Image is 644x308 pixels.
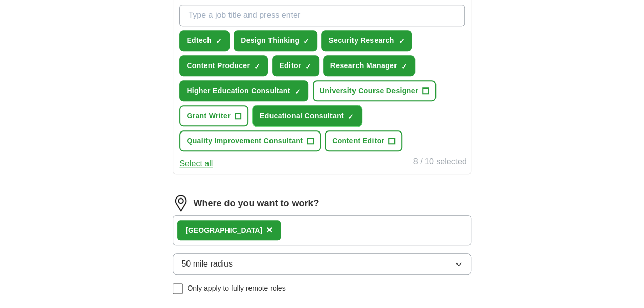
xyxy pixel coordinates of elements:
label: Where do you want to work? [193,196,319,210]
span: University Course Designer [320,85,419,96]
button: Educational Consultant✓ [253,105,362,126]
span: Higher Education Consultant [186,85,290,96]
button: 50 mile radius [173,253,471,275]
button: Research Manager✓ [323,55,415,76]
span: Grant Writer [186,111,231,121]
button: Quality Improvement Consultant [179,130,321,151]
span: ✓ [305,62,311,71]
span: ✓ [295,87,301,96]
span: ✓ [401,62,407,71]
span: 50 mile radius [181,258,233,270]
span: Editor [279,60,301,71]
button: Editor✓ [272,55,319,76]
button: Higher Education Consultant✓ [179,80,308,101]
span: Research Manager [330,60,397,71]
span: Educational Consultant [260,111,344,121]
img: location.png [173,195,189,211]
button: University Course Designer [313,80,437,101]
span: ✓ [254,62,260,71]
span: ✓ [398,37,404,46]
span: Quality Improvement Consultant [186,136,303,146]
span: × [266,224,273,235]
button: Content Editor [325,130,402,151]
input: Type a job title and press enter [179,5,464,26]
span: Content Editor [332,136,384,146]
span: Content Producer [186,60,250,71]
button: Security Research✓ [321,30,412,51]
button: Grant Writer [179,105,248,126]
span: ✓ [303,37,309,46]
button: Select all [179,158,213,170]
button: Design Thinking✓ [234,30,317,51]
span: ✓ [348,113,354,121]
input: Only apply to fully remote roles [173,283,183,294]
button: Content Producer✓ [179,55,268,76]
button: × [266,223,273,238]
span: Design Thinking [241,35,299,46]
span: ✓ [216,37,222,46]
div: 8 / 10 selected [413,156,467,170]
div: [GEOGRAPHIC_DATA] [185,225,262,236]
span: Only apply to fully remote roles [187,283,285,294]
span: Edtech [186,35,212,46]
button: Edtech✓ [179,30,230,51]
span: Security Research [328,35,394,46]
